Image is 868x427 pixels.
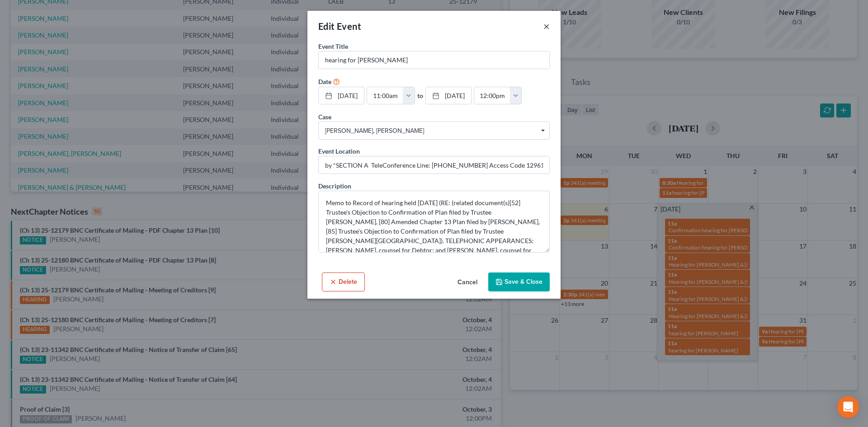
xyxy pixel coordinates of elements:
label: Case [318,112,331,122]
span: Event Title [318,42,348,50]
input: -- : -- [474,87,510,104]
label: Description [318,181,351,191]
a: [DATE] [426,87,471,104]
input: Enter event name... [319,52,549,69]
label: Event Location [318,146,360,156]
span: Select box activate [318,122,550,140]
span: Edit Event [318,21,361,32]
button: Cancel [450,273,485,291]
button: Delete [322,272,365,291]
button: Save & Close [488,272,550,291]
label: to [417,91,423,100]
input: Enter location... [319,156,549,174]
div: Open Intercom Messenger [837,396,859,418]
a: [DATE] [319,87,364,104]
label: Date [318,77,331,86]
span: [PERSON_NAME], [PERSON_NAME] [325,126,543,136]
input: -- : -- [367,87,403,104]
button: × [543,21,550,32]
